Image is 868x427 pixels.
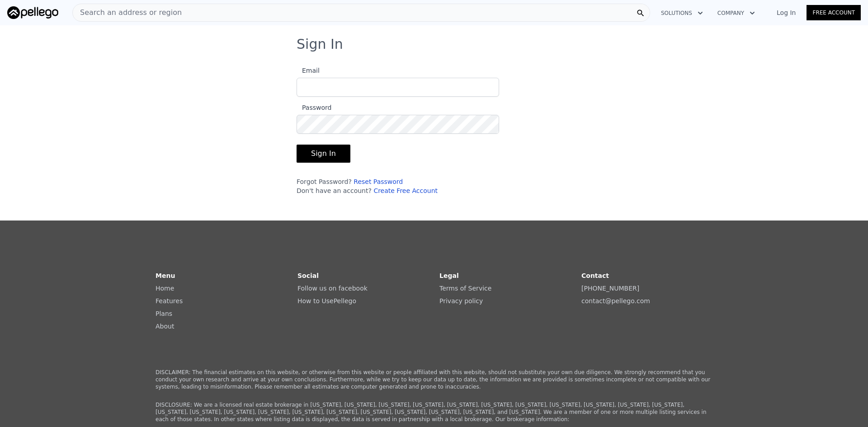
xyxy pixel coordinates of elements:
span: Email [297,67,320,74]
a: Reset Password [354,178,403,185]
h3: Sign In [297,36,571,52]
div: Forgot Password? Don't have an account? [297,177,499,195]
input: Email [297,78,499,97]
a: Create Free Account [373,187,438,194]
a: [PHONE_NUMBER] [581,285,639,292]
strong: Social [297,272,319,279]
a: Log In [766,8,807,17]
img: Pellego [7,6,58,19]
strong: Legal [439,272,459,279]
button: Sign In [297,145,350,163]
strong: Menu [156,272,175,279]
span: Password [297,104,331,111]
a: How to UsePellego [297,297,356,305]
strong: Contact [581,272,609,279]
p: DISCLOSURE: We are a licensed real estate brokerage in [US_STATE], [US_STATE], [US_STATE], [US_ST... [156,401,712,423]
a: About [156,323,174,330]
a: Follow us on facebook [297,285,368,292]
span: Search an address or region [73,7,182,18]
input: Password [297,115,499,134]
a: Plans [156,310,172,317]
a: Terms of Service [439,285,491,292]
a: Features [156,297,183,305]
a: Home [156,285,174,292]
a: Free Account [807,5,861,20]
a: contact@pellego.com [581,297,650,305]
button: Company [710,5,762,21]
button: Solutions [654,5,710,21]
a: Privacy policy [439,297,483,305]
p: DISCLAIMER: The financial estimates on this website, or otherwise from this website or people aff... [156,369,712,390]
